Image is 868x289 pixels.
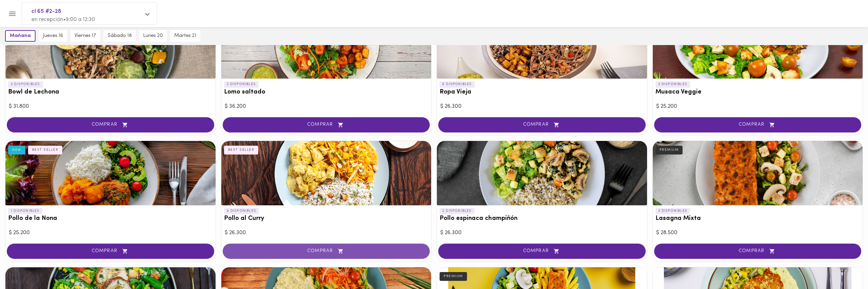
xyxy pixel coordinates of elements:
div: PREMIUM [440,272,467,281]
span: COMPRAR [663,248,853,254]
span: martes 21 [174,33,196,39]
div: NEW [8,146,25,154]
p: 3 DISPONIBLES [8,81,43,87]
h3: Lasagna Mixta [655,215,860,222]
span: sábado 18 [108,33,132,39]
p: 2 DISPONIBLES [440,208,474,214]
div: $ 25.200 [656,103,860,110]
h3: Ropa Vieja [440,89,644,96]
div: Lasagna Mixta [653,141,863,205]
div: Bowl de Lechona [5,14,216,79]
button: COMPRAR [7,117,214,132]
button: jueves 16 [39,30,67,42]
div: $ 31.800 [9,103,212,110]
button: martes 21 [170,30,200,42]
div: Musaca Veggie [653,14,863,79]
div: $ 26.300 [225,229,428,237]
button: COMPRAR [438,117,646,132]
div: $ 28.500 [656,229,860,237]
h3: Bowl de Lechona [8,89,213,96]
span: jueves 16 [43,33,63,39]
span: COMPRAR [15,122,206,128]
button: Menu [4,5,21,22]
div: Pollo espinaca champiñón [437,141,647,205]
button: COMPRAR [654,117,862,132]
span: COMPRAR [663,122,853,128]
p: 1 DISPONIBLES [8,208,42,214]
h3: Pollo espinaca champiñón [440,215,644,222]
button: COMPRAR [223,117,430,132]
span: COMPRAR [231,122,422,128]
button: viernes 17 [70,30,100,42]
div: $ 36.200 [225,103,428,110]
button: mañana [5,30,36,42]
div: $ 26.300 [440,103,644,110]
span: cl 65 #2-28 [31,7,140,16]
div: Pollo de la Nona [5,141,216,205]
h3: Lomo saltado [224,89,429,96]
div: $ 25.200 [9,229,212,237]
span: viernes 17 [74,33,96,39]
span: COMPRAR [231,248,422,254]
div: BEST SELLER [224,146,259,154]
h3: Pollo de la Nona [8,215,213,222]
div: Pollo al Curry [221,141,431,205]
div: Lomo saltado [221,14,431,79]
p: 6 DISPONIBLES [440,81,475,87]
span: mañana [10,33,31,39]
span: COMPRAR [447,248,637,254]
p: 3 DISPONIBLES [655,81,690,87]
div: BEST SELLER [28,146,63,154]
h3: Pollo al Curry [224,215,429,222]
div: PREMIUM [655,146,683,154]
span: en recepción • 9:00 a 12:30 [31,17,95,22]
p: 4 DISPONIBLES [224,208,259,214]
button: lunes 20 [139,30,167,42]
div: $ 26.300 [440,229,644,237]
button: COMPRAR [7,244,214,259]
p: 3 DISPONIBLES [655,208,690,214]
button: COMPRAR [654,244,862,259]
button: COMPRAR [438,244,646,259]
span: COMPRAR [447,122,637,128]
button: sábado 18 [104,30,136,42]
p: 2 DISPONIBLES [224,81,259,87]
h3: Musaca Veggie [655,89,860,96]
button: COMPRAR [223,244,430,259]
span: COMPRAR [15,248,206,254]
span: lunes 20 [143,33,163,39]
iframe: Messagebird Livechat Widget [829,250,861,282]
div: Ropa Vieja [437,14,647,79]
